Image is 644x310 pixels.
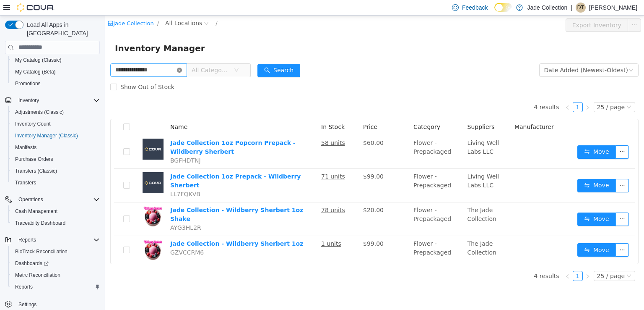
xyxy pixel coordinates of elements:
[15,299,40,310] a: Settings
[8,217,103,229] button: Traceabilty Dashboard
[511,130,524,143] button: icon: ellipsis
[12,166,60,176] a: Transfers (Classic)
[258,158,279,164] span: $99.00
[65,234,99,240] span: GZVCCRM6
[460,89,465,95] i: icon: left
[12,107,67,117] a: Adjustments (Classic)
[129,52,134,58] i: icon: down
[15,248,68,255] span: BioTrack Reconciliation
[12,107,100,117] span: Adjustments (Classic)
[439,48,523,61] div: Date Added (Newest-Oldest)
[12,247,100,257] span: BioTrack Reconciliation
[8,165,103,177] button: Transfers (Classic)
[12,270,100,280] span: Metrc Reconciliation
[12,154,57,164] a: Purchase Orders
[12,270,64,280] a: Metrc Reconciliation
[576,3,586,13] div: Desaray Thompson
[473,163,511,177] button: icon: swapMove
[511,228,524,241] button: icon: ellipsis
[12,178,100,188] span: Transfers
[12,154,100,164] span: Purchase Orders
[216,108,240,115] span: In Stock
[15,109,64,116] span: Adjustments (Classic)
[363,225,392,240] span: The Jade Collection
[12,218,69,228] a: Traceabilty Dashboard
[15,194,100,205] span: Operations
[65,142,96,148] span: BGFHDTNJ
[18,236,36,243] span: Reports
[52,5,54,11] span: /
[494,12,495,12] span: Dark Mode
[18,97,39,104] span: Inventory
[12,247,71,257] a: BioTrack Reconciliation
[12,282,100,292] span: Reports
[12,119,54,129] a: Inventory Count
[65,209,96,215] span: AYG3HL2R
[429,255,454,265] li: 4 results
[3,5,8,11] i: icon: shop
[12,206,61,216] a: Cash Management
[2,95,103,106] button: Inventory
[480,89,486,95] i: icon: right
[12,131,100,141] span: Inventory Manager (Classic)
[38,190,59,211] img: Jade Collection - Wildberry Sherbert 1oz Shake hero shot
[12,282,36,292] a: Reports
[8,177,103,189] button: Transfers
[15,156,53,163] span: Purchase Orders
[216,225,236,231] u: 1 units
[478,255,488,265] li: Next Page
[523,3,536,16] button: icon: ellipsis
[15,80,41,87] span: Promotions
[12,206,100,216] span: Cash Management
[15,57,62,63] span: My Catalog (Classic)
[258,108,273,115] span: Price
[363,191,392,207] span: The Jade Collection
[153,48,195,62] button: icon: searchSearch
[12,55,100,65] span: My Catalog (Classic)
[38,123,59,144] img: Jade Collection 1oz Popcorn Prepack - Wildberry Sherbert placeholder
[305,153,359,187] td: Flower - Prepackaged
[478,87,488,97] li: Next Page
[305,120,359,153] td: Flower - Prepackaged
[8,142,103,153] button: Manifests
[12,218,100,228] span: Traceabilty Dashboard
[15,284,33,290] span: Reports
[305,221,359,248] td: Flower - Prepackaged
[12,67,100,77] span: My Catalog (Beta)
[15,95,42,105] button: Inventory
[15,208,57,215] span: Cash Management
[8,269,103,281] button: Metrc Reconciliation
[72,52,77,57] i: icon: close-circle
[87,50,125,59] span: All Categories
[527,3,567,13] p: Jade Collection
[8,246,103,257] button: BioTrack Reconciliation
[305,187,359,221] td: Flower - Prepackaged
[15,299,100,309] span: Settings
[10,26,105,39] span: Inventory Manager
[258,191,279,198] span: $20.00
[12,79,100,89] span: Promotions
[65,191,198,207] a: Jade Collection - Wildberry Sherbert 1oz Shake
[15,144,36,151] span: Manifests
[524,52,529,58] i: icon: down
[511,197,524,210] button: icon: ellipsis
[23,21,100,37] span: Load All Apps in [GEOGRAPHIC_DATA]
[458,255,468,265] li: Previous Page
[8,66,103,78] button: My Catalog (Beta)
[15,68,56,75] span: My Catalog (Beta)
[522,258,527,264] i: icon: down
[410,108,449,115] span: Manufacturer
[15,132,78,139] span: Inventory Manager (Classic)
[458,87,468,97] li: Previous Page
[8,130,103,142] button: Inventory Manager (Classic)
[8,281,103,293] button: Reports
[12,68,73,75] span: Show Out of Stock
[429,87,454,97] li: 4 results
[363,124,395,139] span: Living Well Labs LLC
[468,256,478,265] a: 1
[8,54,103,66] button: My Catalog (Classic)
[65,225,198,231] a: Jade Collection - Wildberry Sherbert 1oz
[15,194,47,205] button: Operations
[492,87,520,96] div: 25 / page
[15,260,49,267] span: Dashboards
